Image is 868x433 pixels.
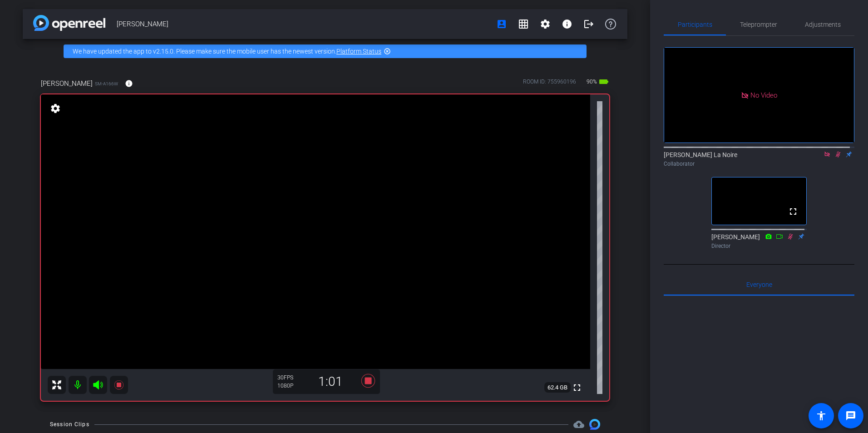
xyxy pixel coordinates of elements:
mat-icon: fullscreen [572,382,582,393]
span: 62.4 GB [544,382,571,393]
mat-icon: logout [583,19,594,30]
div: Collaborator [664,160,854,168]
div: [PERSON_NAME] La Noire [664,150,854,168]
span: [PERSON_NAME] [41,79,93,89]
div: Director [711,242,807,250]
mat-icon: highlight_off [384,48,391,55]
mat-icon: message [845,410,856,421]
span: FPS [284,374,293,381]
div: ROOM ID: 755960196 [523,78,576,91]
mat-icon: info [125,79,133,88]
mat-icon: info [562,19,572,30]
mat-icon: accessibility [816,410,827,421]
span: Teleprompter [740,21,777,28]
img: Session clips [589,419,600,430]
span: Adjustments [805,21,841,28]
span: Destinations for your clips [573,419,584,430]
span: Everyone [746,281,772,288]
mat-icon: fullscreen [788,206,799,217]
mat-icon: settings [540,19,551,30]
img: app-logo [33,15,105,31]
mat-icon: battery_std [598,76,609,87]
mat-icon: cloud_upload [573,419,584,430]
a: Platform Status [336,48,381,55]
mat-icon: grid_on [518,19,529,30]
div: 1080P [277,382,300,389]
div: 30 [277,374,300,381]
div: [PERSON_NAME] [711,232,807,250]
span: [PERSON_NAME] [117,15,491,33]
span: 90% [585,74,598,89]
div: 1:01 [300,374,361,389]
div: Session Clips [50,420,89,429]
span: No Video [750,91,777,99]
mat-icon: settings [49,103,62,114]
span: Participants [678,21,712,28]
div: We have updated the app to v2.15.0. Please make sure the mobile user has the newest version. [64,44,587,58]
mat-icon: account_box [496,19,507,30]
span: SM-A166W [95,80,118,87]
